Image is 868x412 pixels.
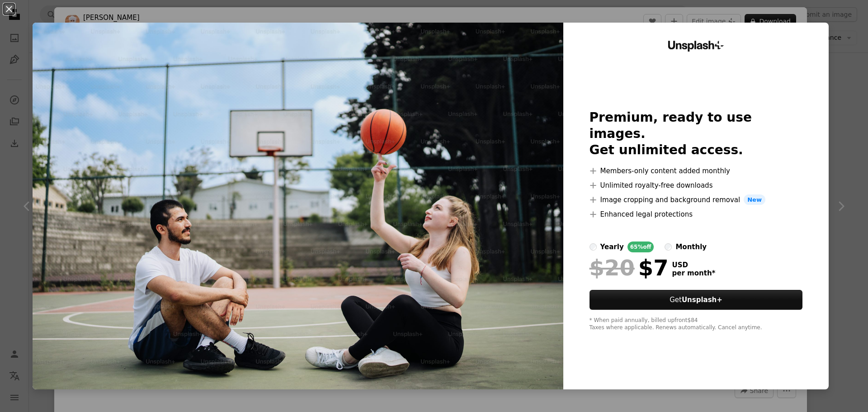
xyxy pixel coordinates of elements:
[590,256,669,279] div: $7
[590,317,803,331] div: * When paid annually, billed upfront $84 Taxes where applicable. Renews automatically. Cancel any...
[590,166,803,176] li: Members-only content added monthly
[672,269,716,277] span: per month *
[590,243,597,251] input: yearly65%off
[672,261,716,269] span: USD
[675,242,707,252] div: monthly
[744,194,765,205] span: New
[600,242,624,252] div: yearly
[665,243,672,251] input: monthly
[590,209,803,220] li: Enhanced legal protections
[590,194,803,205] li: Image cropping and background removal
[590,180,803,191] li: Unlimited royalty-free downloads
[627,242,654,252] div: 65% off
[590,256,635,279] span: $20
[682,296,722,304] strong: Unsplash+
[590,109,803,158] h2: Premium, ready to use images. Get unlimited access.
[590,290,803,310] button: GetUnsplash+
